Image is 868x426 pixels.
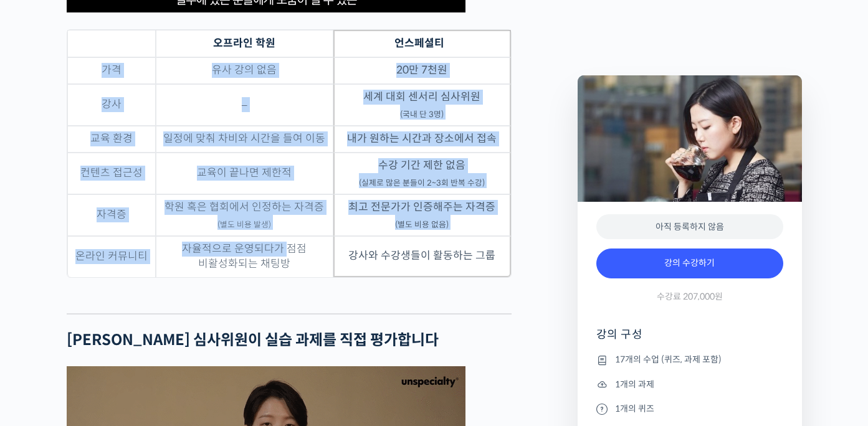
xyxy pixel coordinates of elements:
li: 1개의 퀴즈 [596,401,783,416]
td: 자격증 [67,194,156,236]
td: 교육이 끝나면 제한적 [156,153,333,194]
td: 세계 대회 센서리 심사위원 [333,84,511,126]
td: 내가 원하는 시간과 장소에서 접속 [333,126,511,153]
td: – [156,84,333,126]
td: 컨텐츠 접근성 [67,153,156,194]
td: 학원 혹은 협회에서 인정하는 자격증 [156,194,333,236]
span: 홈 [39,341,47,351]
td: 일정에 맞춰 차비와 시간을 들여 이동 [156,126,333,153]
td: 자율적으로 운영되다가 점점 비활성화되는 채팅방 [156,236,333,277]
sub: (실제로 많은 분들이 2~3회 반복 수강) [359,178,485,188]
td: 온라인 커뮤니티 [67,236,156,277]
sub: (별도 비용 없음) [395,220,449,230]
a: 대화 [82,323,161,354]
th: 언스페셜티 [333,30,511,57]
li: 17개의 수업 (퀴즈, 과제 포함) [596,353,783,367]
sub: (별도 비용 발생) [217,220,271,230]
td: 가격 [67,57,156,84]
td: 교육 환경 [67,126,156,153]
td: 강사와 수강생들이 활동하는 그룹 [333,236,511,277]
span: 대화 [114,342,129,352]
span: 수강료 207,000원 [657,291,723,303]
a: 설정 [161,323,239,354]
td: 최고 전문가가 인증해주는 자격증 [333,194,511,236]
div: 아직 등록하지 않음 [596,214,783,240]
td: 유사 강의 없음 [156,57,333,84]
h4: 강의 구성 [596,327,783,352]
strong: 오프라인 학원 [213,37,275,50]
td: 강사 [67,84,156,126]
a: 홈 [4,323,82,354]
a: 강의 수강하기 [596,249,783,278]
td: 20만 7천원 [333,57,511,84]
span: 설정 [193,341,207,351]
strong: [PERSON_NAME] 심사위원이 실습 과제를 직접 평가합니다 [67,331,439,349]
td: 수강 기간 제한 없음 [333,153,511,194]
sub: (국내 단 3명) [400,110,444,120]
li: 1개의 과제 [596,377,783,392]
